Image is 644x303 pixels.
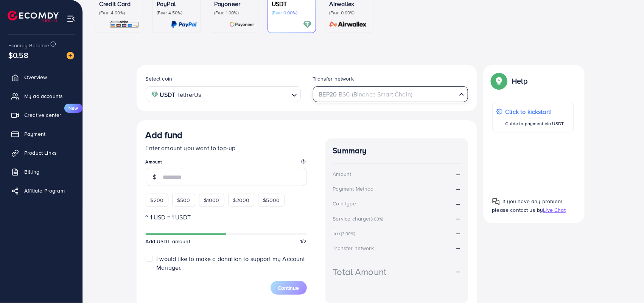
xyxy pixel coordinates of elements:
[506,107,564,116] p: Click to kickstart!
[456,185,460,193] strong: --
[369,216,384,222] small: (3.00%)
[8,11,59,22] img: logo
[24,130,45,138] span: Payment
[214,10,254,16] p: (Fee: 1.00%)
[67,14,75,23] img: menu
[506,119,564,128] p: Guide to payment via USDT
[456,170,460,179] strong: --
[99,10,139,16] p: (Fee: 4.00%)
[456,214,460,222] strong: --
[203,89,288,100] input: Search for option
[8,42,49,49] span: Ecomdy Balance
[24,149,57,157] span: Product Links
[278,284,299,292] span: Continue
[456,199,460,208] strong: --
[146,75,173,82] label: Select coin
[456,267,460,276] strong: --
[171,20,197,29] img: card
[333,200,356,207] div: Coin type
[333,170,352,178] div: Amount
[333,230,358,237] div: Tax
[177,89,201,100] span: TetherUs
[67,52,74,59] img: image
[512,76,528,85] p: Help
[329,10,369,16] p: (Fee: 0.00%)
[612,269,638,297] iframe: Chat
[151,91,158,98] img: coin
[24,111,61,119] span: Creative center
[456,244,460,252] strong: --
[6,164,77,179] a: Billing
[492,198,500,205] img: Popup guide
[146,143,307,152] p: Enter amount you want to top-up
[271,281,307,295] button: Continue
[300,238,306,245] span: 1/2
[313,75,354,82] label: Transfer network
[24,187,65,194] span: Affiliate Program
[7,45,30,66] span: $0.58
[146,213,307,222] p: ~ 1 USD = 1 USDT
[316,89,456,100] input: Search for option
[146,238,190,245] span: Add USDT amount
[24,168,39,176] span: Billing
[151,196,164,204] span: $200
[156,255,305,272] span: I would like to make a donation to support my Account Manager.
[456,229,460,237] strong: --
[177,196,190,204] span: $500
[341,231,355,237] small: (3.00%)
[333,146,460,155] h4: Summary
[543,206,566,214] span: Live Chat
[333,265,387,278] div: Total Amount
[492,197,564,214] span: If you have any problem, please contact us by
[333,185,374,193] div: Payment Method
[6,126,77,141] a: Payment
[146,86,301,102] div: Search for option
[146,158,307,168] legend: Amount
[229,20,254,29] img: card
[160,89,176,100] strong: USDT
[204,196,219,204] span: $1000
[109,20,139,29] img: card
[263,196,280,204] span: $5000
[313,86,468,102] div: Search for option
[492,74,506,88] img: Popup guide
[327,20,369,29] img: card
[157,10,197,16] p: (Fee: 4.50%)
[6,89,77,104] a: My ad accounts
[6,107,77,123] a: Creative centerNew
[6,70,77,85] a: Overview
[303,20,312,29] img: card
[333,244,374,252] div: Transfer network
[6,183,77,198] a: Affiliate Program
[333,215,386,222] div: Service charge
[233,196,250,204] span: $2000
[24,92,63,100] span: My ad accounts
[24,73,47,81] span: Overview
[64,104,82,113] span: New
[272,10,312,16] p: (Fee: 0.00%)
[146,129,183,140] h3: Add fund
[6,145,77,160] a: Product Links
